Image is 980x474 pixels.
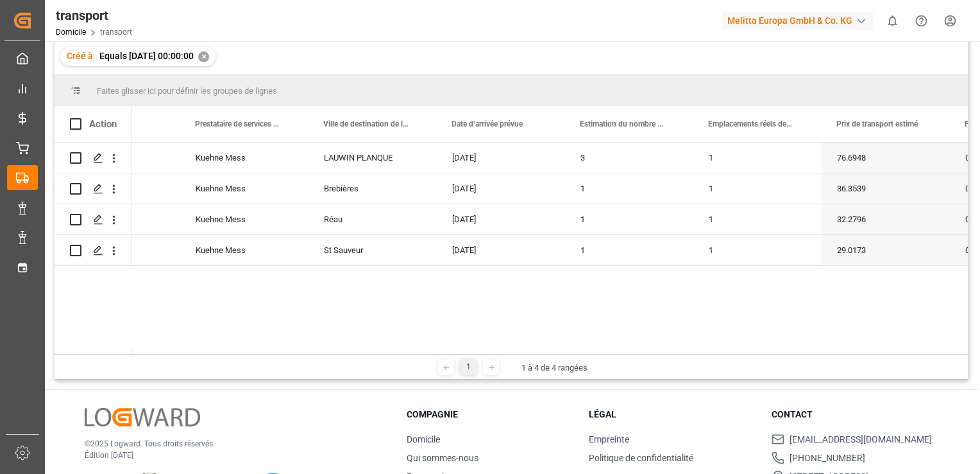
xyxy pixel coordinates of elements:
h3: Compagnie [407,408,573,421]
h3: Contact [772,408,938,421]
a: Domicile [407,434,440,444]
div: Réau [308,204,437,234]
div: 1 [460,359,477,375]
div: 1 [693,143,822,173]
img: Logward Logo [85,408,200,426]
div: 36.3539 [822,173,950,204]
div: St Sauveur [308,235,437,265]
span: Créé à [67,51,93,61]
div: Brebières [308,173,437,204]
div: Kuehne Mess [180,143,308,173]
p: Édition [DATE] [85,450,375,461]
span: Estimation du nombre de places de palettes [580,119,666,128]
span: Date d’arrivée prévue [452,119,523,128]
div: Kuehne Mess [180,235,308,265]
div: Appuyez sur ESPACE pour sélectionner cette rangée. [55,235,131,266]
a: Politique de confidentialité [589,453,693,463]
div: Appuyez sur ESPACE pour sélectionner cette rangée. [55,204,131,235]
span: Emplacements réels des palettes [708,119,794,128]
div: 1 [693,204,822,234]
div: 1 [565,204,693,234]
span: Equals [DATE] 00:00:00 [99,51,194,61]
div: 1 [565,235,693,265]
div: 1 [565,173,693,204]
div: [DATE] [437,143,565,173]
div: 3 [565,143,693,173]
div: Kuehne Mess [180,173,308,204]
span: [PHONE_NUMBER] [790,452,865,465]
p: © [85,438,375,450]
span: Ville de destination de livraison [323,119,409,128]
span: Faites glisser ici pour définir les groupes de lignes [97,86,277,96]
div: Appuyez sur ESPACE pour sélectionner cette rangée. [55,143,131,173]
div: Appuyez sur ESPACE pour sélectionner cette rangée. [55,173,131,204]
button: Afficher 0 nouvelles notifications [878,6,907,35]
div: 1 à 4 de 4 rangées [521,362,587,374]
div: [DATE] [437,173,565,204]
div: LAUWIN PLANQUE [308,143,437,173]
div: 32.2796 [822,204,950,234]
h3: Légal [589,408,755,421]
div: 29.0173 [822,235,950,265]
span: [EMAIL_ADDRESS][DOMAIN_NAME] [790,433,932,446]
div: Kuehne Mess [180,204,308,234]
div: 1 [693,173,822,204]
a: Qui sommes-nous [407,453,478,463]
div: 76.6948 [822,143,950,173]
div: [DATE] [437,235,565,265]
div: Action [89,118,117,130]
font: Melitta Europa GmbH & Co. KG [727,14,852,28]
button: Centre d’aide [907,6,936,35]
span: Prix de transport estimé [836,119,918,128]
div: [DATE] [437,204,565,234]
button: Melitta Europa GmbH & Co. KG [722,8,878,33]
a: Domicile [56,28,86,37]
a: Empreinte [589,434,629,444]
span: Prestataire de services de transport [195,119,281,128]
div: transport [56,6,132,25]
div: 1 [693,235,822,265]
font: 2025 Logward. Tous droits réservés. [90,439,215,448]
div: ✕ [198,51,209,62]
